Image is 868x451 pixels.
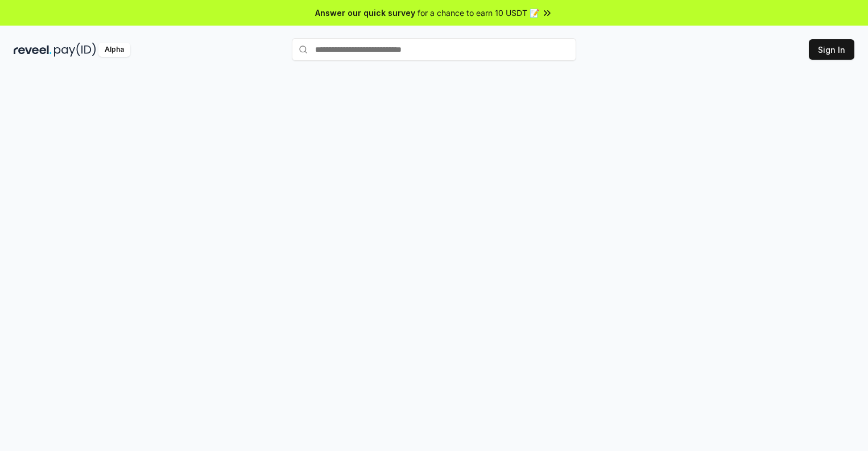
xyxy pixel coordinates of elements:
[54,43,96,57] img: pay_id
[98,43,130,57] div: Alpha
[418,7,539,19] span: for a chance to earn 10 USDT 📝
[809,39,854,60] button: Sign In
[14,43,52,57] img: reveel_dark
[315,7,415,19] span: Answer our quick survey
